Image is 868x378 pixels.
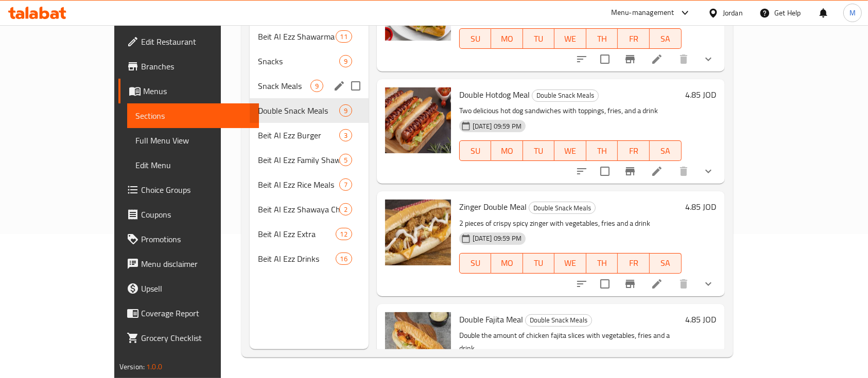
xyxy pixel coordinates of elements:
button: FR [618,140,650,161]
div: Beit Al Ezz Extra12 [250,222,369,246]
span: Beit Al Ezz Drinks [258,253,335,265]
svg: Show Choices [702,53,715,65]
span: Version: [119,360,145,373]
div: items [339,104,352,117]
a: Edit Restaurant [118,29,259,54]
span: SA [654,143,678,158]
a: Menus [118,79,259,103]
button: edit [332,78,347,94]
a: Grocery Checklist [118,326,259,350]
span: 2 [340,205,352,214]
button: delete [671,159,696,184]
button: Branch-specific-item [618,47,643,71]
button: delete [671,272,696,296]
button: sort-choices [569,47,594,71]
a: Edit menu item [651,53,663,65]
div: Beit Al Ezz Family Shawarma Meals5 [250,148,369,172]
button: delete [671,47,696,71]
svg: Show Choices [702,278,715,290]
a: Edit menu item [651,278,663,290]
span: Double Snack Meals [532,89,598,101]
span: Branches [141,60,251,73]
span: Beit Al Ezz Shawaya Chicken [258,203,339,215]
span: 11 [336,32,352,42]
span: Snack Meals [258,80,310,92]
button: Branch-specific-item [618,272,643,296]
button: SA [650,140,682,161]
span: Coupons [141,208,251,221]
a: Sections [127,103,259,128]
span: Double Snack Meals [526,314,592,326]
span: Upsell [141,282,251,295]
p: Two delicious hot dog sandwiches with toppings, fries, and a drink [459,104,682,117]
button: show more [696,159,721,184]
span: Select to update [594,160,616,182]
span: Coverage Report [141,307,251,319]
span: Double Fajita Meal [459,312,523,327]
div: items [336,253,352,265]
div: Double Snack Meals [525,314,592,327]
div: Beit Al Ezz Shawarma11 [250,24,369,49]
button: SA [650,253,682,274]
span: Beit Al Ezz Family Shawarma Meals [258,154,339,166]
span: Double Hotdog Meal [459,87,530,102]
a: Edit menu item [651,165,663,177]
button: MO [491,140,523,161]
span: Zinger Double Meal [459,199,527,214]
a: Promotions [118,227,259,251]
button: SU [459,28,491,49]
span: TU [527,143,551,158]
svg: Show Choices [702,165,715,177]
span: Menus [143,85,251,97]
span: Beit Al Ezz Shawarma [258,30,335,43]
button: Branch-specific-item [618,159,643,184]
span: 1.0.0 [147,360,163,373]
span: Edit Menu [135,159,251,171]
button: sort-choices [569,272,594,296]
div: Snacks [258,55,339,67]
button: TH [586,28,618,49]
span: 9 [340,57,352,66]
span: WE [559,256,582,271]
span: [DATE] 09:59 PM [468,121,526,131]
span: FR [622,143,646,158]
span: Beit Al Ezz Burger [258,129,339,141]
span: 12 [336,229,352,239]
a: Coverage Report [118,301,259,326]
div: items [339,154,352,166]
span: 5 [340,155,352,165]
button: sort-choices [569,159,594,184]
span: Beit Al Ezz Rice Meals [258,178,339,191]
button: WE [554,28,586,49]
span: WE [559,143,582,158]
div: Menu-management [611,7,674,19]
button: SU [459,253,491,274]
button: show more [696,272,721,296]
span: Edit Restaurant [141,35,251,48]
div: items [339,129,352,141]
div: Beit Al Ezz Rice Meals7 [250,172,369,197]
div: Double Snack Meals [529,202,596,214]
div: Double Snack Meals [532,89,599,102]
div: Snacks9 [250,49,369,74]
button: WE [554,253,586,274]
span: Sections [135,110,251,122]
span: 7 [340,180,352,190]
button: TU [523,140,555,161]
span: M [849,7,856,19]
span: TU [527,31,551,46]
span: TH [591,143,614,158]
span: SU [464,256,487,271]
h6: 4.85 JOD [686,312,717,327]
img: Double Fajita Meal [385,312,451,378]
span: 16 [336,254,352,264]
span: Double Snack Meals [258,104,339,117]
span: SA [654,31,678,46]
a: Edit Menu [127,153,259,177]
span: Beit Al Ezz Extra [258,228,335,240]
img: Double Hotdog Meal [385,87,451,153]
span: Full Menu View [135,134,251,147]
a: Choice Groups [118,177,259,202]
